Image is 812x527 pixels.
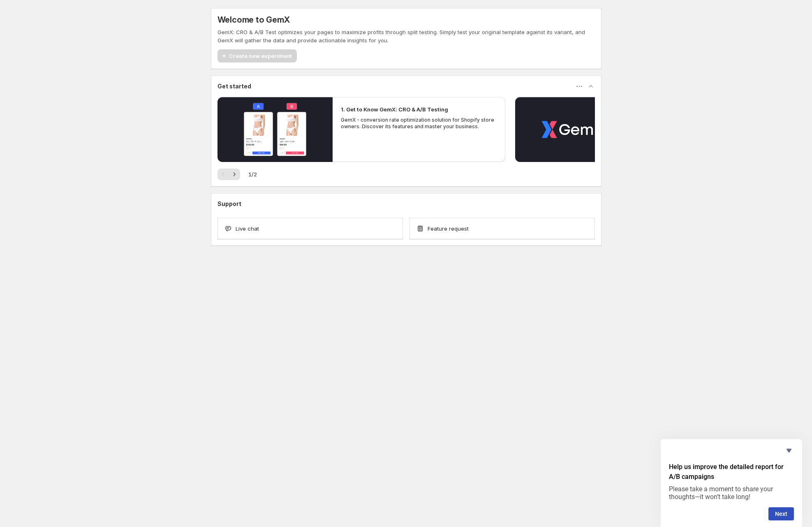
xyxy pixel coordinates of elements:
[669,462,794,482] h2: Help us improve the detailed report for A/B campaigns
[217,82,251,90] h3: Get started
[669,485,794,501] p: Please take a moment to share your thoughts—it won’t take long!
[341,105,448,113] h2: 1. Get to Know GemX: CRO & A/B Testing
[428,224,469,233] span: Feature request
[768,507,794,520] button: Next question
[248,170,257,178] span: 1 / 2
[217,28,595,44] p: GemX: CRO & A/B Test optimizes your pages to maximize profits through split testing. Simply test ...
[784,446,794,455] button: Hide survey
[217,15,290,25] h5: Welcome to GemX
[341,117,497,130] p: GemX - conversion rate optimization solution for Shopify store owners. Discover its features and ...
[217,200,241,208] h3: Support
[669,446,794,520] div: Help us improve the detailed report for A/B campaigns
[236,224,259,233] span: Live chat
